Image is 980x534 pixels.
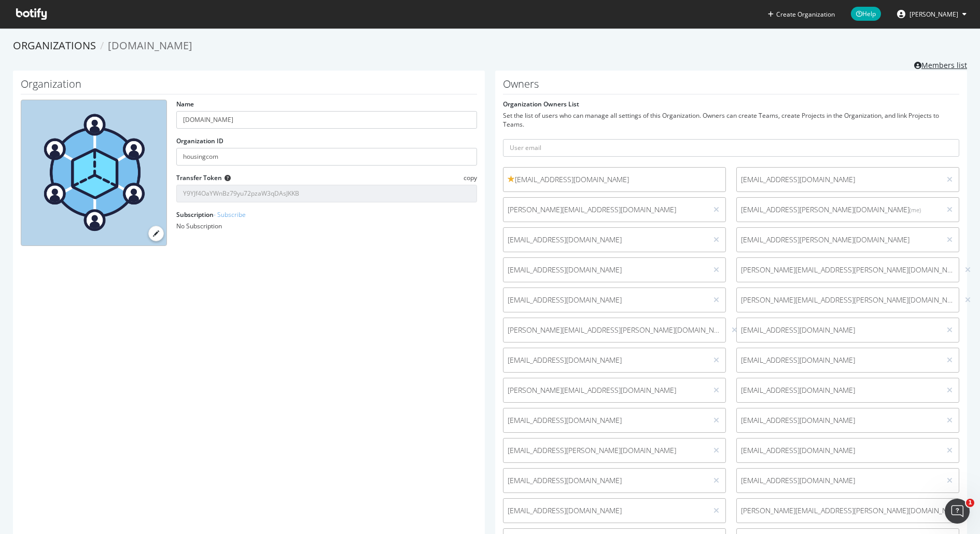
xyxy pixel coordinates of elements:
[909,10,958,19] span: Venus Kalra
[176,210,246,219] label: Subscription
[176,148,477,166] input: Organization ID
[914,58,967,71] a: Members list
[741,355,936,365] span: [EMAIL_ADDRESS][DOMAIN_NAME]
[508,445,703,456] span: [EMAIL_ADDRESS][PERSON_NAME][DOMAIN_NAME]
[508,204,703,215] span: [PERSON_NAME][EMAIL_ADDRESS][DOMAIN_NAME]
[13,38,96,52] a: Organizations
[214,210,246,219] a: - Subscribe
[176,136,223,145] label: Organization ID
[889,6,975,22] button: [PERSON_NAME]
[508,415,703,426] span: [EMAIL_ADDRESS][DOMAIN_NAME]
[13,38,967,53] ol: breadcrumbs
[508,385,703,395] span: [PERSON_NAME][EMAIL_ADDRESS][DOMAIN_NAME]
[851,7,881,21] span: Help
[508,174,721,185] span: [EMAIL_ADDRESS][DOMAIN_NAME]
[741,385,936,395] span: [EMAIL_ADDRESS][DOMAIN_NAME]
[767,9,835,19] button: Create Organization
[741,475,936,486] span: [EMAIL_ADDRESS][DOMAIN_NAME]
[741,265,955,275] span: [PERSON_NAME][EMAIL_ADDRESS][PERSON_NAME][DOMAIN_NAME]
[176,173,222,182] label: Transfer Token
[741,174,936,185] span: [EMAIL_ADDRESS][DOMAIN_NAME]
[21,78,477,94] h1: Organization
[508,235,703,245] span: [EMAIL_ADDRESS][DOMAIN_NAME]
[176,100,194,108] label: Name
[741,235,936,245] span: [EMAIL_ADDRESS][PERSON_NAME][DOMAIN_NAME]
[508,325,721,335] span: [PERSON_NAME][EMAIL_ADDRESS][PERSON_NAME][DOMAIN_NAME]
[741,204,936,215] span: [EMAIL_ADDRESS][PERSON_NAME][DOMAIN_NAME]
[503,100,579,108] label: Organization Owners List
[741,325,936,335] span: [EMAIL_ADDRESS][DOMAIN_NAME]
[108,38,192,52] span: [DOMAIN_NAME]
[741,505,955,516] span: [PERSON_NAME][EMAIL_ADDRESS][PERSON_NAME][DOMAIN_NAME]
[508,355,703,365] span: [EMAIL_ADDRESS][DOMAIN_NAME]
[966,499,974,507] span: 1
[508,505,703,516] span: [EMAIL_ADDRESS][DOMAIN_NAME]
[508,265,703,275] span: [EMAIL_ADDRESS][DOMAIN_NAME]
[503,111,959,129] div: Set the list of users who can manage all settings of this Organization. Owners can create Teams, ...
[176,111,477,129] input: name
[741,415,936,426] span: [EMAIL_ADDRESS][DOMAIN_NAME]
[741,295,955,305] span: [PERSON_NAME][EMAIL_ADDRESS][PERSON_NAME][DOMAIN_NAME]
[176,222,477,230] div: No Subscription
[945,499,970,524] iframe: Intercom live chat
[508,475,703,486] span: [EMAIL_ADDRESS][DOMAIN_NAME]
[464,173,477,182] span: copy
[503,139,959,157] input: User email
[741,445,936,456] span: [EMAIL_ADDRESS][DOMAIN_NAME]
[503,78,959,94] h1: Owners
[508,295,703,305] span: [EMAIL_ADDRESS][DOMAIN_NAME]
[909,206,921,214] small: (me)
